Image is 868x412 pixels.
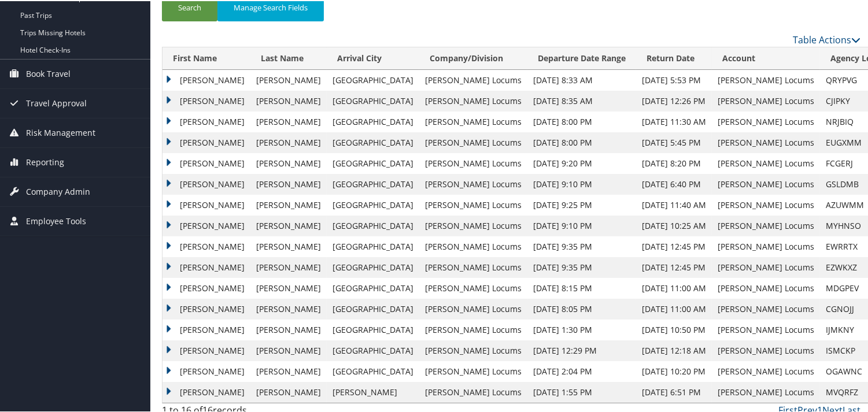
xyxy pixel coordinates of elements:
[419,235,527,256] td: [PERSON_NAME] Locums
[250,318,327,339] td: [PERSON_NAME]
[327,46,419,69] th: Arrival City: activate to sort column ascending
[26,88,87,117] span: Travel Approval
[712,235,820,256] td: [PERSON_NAME] Locums
[712,152,820,173] td: [PERSON_NAME] Locums
[712,256,820,277] td: [PERSON_NAME] Locums
[636,256,712,277] td: [DATE] 12:45 PM
[250,46,327,69] th: Last Name: activate to sort column ascending
[712,173,820,194] td: [PERSON_NAME] Locums
[162,131,250,152] td: [PERSON_NAME]
[712,110,820,131] td: [PERSON_NAME] Locums
[327,131,419,152] td: [GEOGRAPHIC_DATA]
[250,339,327,360] td: [PERSON_NAME]
[26,117,95,146] span: Risk Management
[327,214,419,235] td: [GEOGRAPHIC_DATA]
[527,298,636,318] td: [DATE] 8:05 PM
[162,256,250,277] td: [PERSON_NAME]
[162,90,250,110] td: [PERSON_NAME]
[250,90,327,110] td: [PERSON_NAME]
[162,173,250,194] td: [PERSON_NAME]
[162,235,250,256] td: [PERSON_NAME]
[712,90,820,110] td: [PERSON_NAME] Locums
[636,152,712,173] td: [DATE] 8:20 PM
[419,277,527,298] td: [PERSON_NAME] Locums
[26,147,64,176] span: Reporting
[712,318,820,339] td: [PERSON_NAME] Locums
[327,194,419,214] td: [GEOGRAPHIC_DATA]
[636,298,712,318] td: [DATE] 11:00 AM
[162,69,250,90] td: [PERSON_NAME]
[162,152,250,173] td: [PERSON_NAME]
[527,360,636,381] td: [DATE] 2:04 PM
[636,46,712,69] th: Return Date: activate to sort column ascending
[712,298,820,318] td: [PERSON_NAME] Locums
[712,214,820,235] td: [PERSON_NAME] Locums
[327,90,419,110] td: [GEOGRAPHIC_DATA]
[419,194,527,214] td: [PERSON_NAME] Locums
[527,318,636,339] td: [DATE] 1:30 PM
[527,381,636,402] td: [DATE] 1:55 PM
[419,46,527,69] th: Company/Division
[327,277,419,298] td: [GEOGRAPHIC_DATA]
[419,110,527,131] td: [PERSON_NAME] Locums
[419,256,527,277] td: [PERSON_NAME] Locums
[327,152,419,173] td: [GEOGRAPHIC_DATA]
[419,298,527,318] td: [PERSON_NAME] Locums
[712,69,820,90] td: [PERSON_NAME] Locums
[327,256,419,277] td: [GEOGRAPHIC_DATA]
[527,90,636,110] td: [DATE] 8:35 AM
[712,381,820,402] td: [PERSON_NAME] Locums
[419,339,527,360] td: [PERSON_NAME] Locums
[636,131,712,152] td: [DATE] 5:45 PM
[636,110,712,131] td: [DATE] 11:30 AM
[162,46,250,69] th: First Name: activate to sort column ascending
[162,298,250,318] td: [PERSON_NAME]
[636,173,712,194] td: [DATE] 6:40 PM
[162,360,250,381] td: [PERSON_NAME]
[162,110,250,131] td: [PERSON_NAME]
[419,173,527,194] td: [PERSON_NAME] Locums
[712,339,820,360] td: [PERSON_NAME] Locums
[250,131,327,152] td: [PERSON_NAME]
[636,214,712,235] td: [DATE] 10:25 AM
[327,360,419,381] td: [GEOGRAPHIC_DATA]
[636,339,712,360] td: [DATE] 12:18 AM
[162,214,250,235] td: [PERSON_NAME]
[527,235,636,256] td: [DATE] 9:35 PM
[419,131,527,152] td: [PERSON_NAME] Locums
[419,69,527,90] td: [PERSON_NAME] Locums
[250,173,327,194] td: [PERSON_NAME]
[327,339,419,360] td: [GEOGRAPHIC_DATA]
[636,360,712,381] td: [DATE] 10:20 PM
[327,69,419,90] td: [GEOGRAPHIC_DATA]
[250,214,327,235] td: [PERSON_NAME]
[419,90,527,110] td: [PERSON_NAME] Locums
[162,339,250,360] td: [PERSON_NAME]
[327,110,419,131] td: [GEOGRAPHIC_DATA]
[419,381,527,402] td: [PERSON_NAME] Locums
[162,318,250,339] td: [PERSON_NAME]
[26,206,86,235] span: Employee Tools
[636,235,712,256] td: [DATE] 12:45 PM
[636,194,712,214] td: [DATE] 11:40 AM
[250,69,327,90] td: [PERSON_NAME]
[527,256,636,277] td: [DATE] 9:35 PM
[527,69,636,90] td: [DATE] 8:33 AM
[327,381,419,402] td: [PERSON_NAME]
[793,32,860,45] a: Table Actions
[527,173,636,194] td: [DATE] 9:10 PM
[162,277,250,298] td: [PERSON_NAME]
[636,90,712,110] td: [DATE] 12:26 PM
[26,176,90,205] span: Company Admin
[527,46,636,69] th: Departure Date Range: activate to sort column ascending
[419,214,527,235] td: [PERSON_NAME] Locums
[419,318,527,339] td: [PERSON_NAME] Locums
[527,339,636,360] td: [DATE] 12:29 PM
[250,256,327,277] td: [PERSON_NAME]
[327,298,419,318] td: [GEOGRAPHIC_DATA]
[712,46,820,69] th: Account: activate to sort column ascending
[162,381,250,402] td: [PERSON_NAME]
[712,277,820,298] td: [PERSON_NAME] Locums
[250,277,327,298] td: [PERSON_NAME]
[527,152,636,173] td: [DATE] 9:20 PM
